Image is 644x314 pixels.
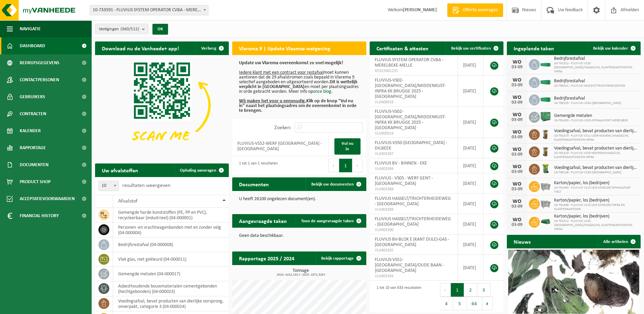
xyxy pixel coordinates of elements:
[554,171,637,175] span: 10-799138 - FLUVIUS-VS50-[GEOGRAPHIC_DATA]
[477,283,491,297] button: 3
[95,55,229,156] img: Download de VHEPlus App
[554,146,637,151] span: Voedingsafval, bevat producten van dierlijke oorsprong, onverpakt, categorie 3
[118,198,137,204] span: Afvalstof
[375,100,453,105] span: VLA900919
[311,182,354,187] span: Bekijk uw documenten
[554,78,625,84] span: Bedrijfsrestafval
[554,219,637,231] span: 10-791512 - FLUVIUS VS20 [GEOGRAPHIC_DATA]/MAGAZIJN, KLANTENKANTOOR EN INFRA
[328,159,339,172] button: Previous
[375,207,453,212] span: VLA903389
[593,46,628,51] span: Bekijk uw kalender
[554,96,621,101] span: Bedrijfsrestafval
[540,111,551,122] img: PB-HB-1400-HPE-GN-01
[174,163,228,177] a: Ophaling aanvragen
[95,41,186,55] h2: Download nu de Vanheede+ app!
[510,59,524,65] div: WO
[239,70,324,75] u: Iedere klant met een contract voor restafval
[232,251,301,265] h2: Rapportage 2025 / 2024
[20,139,46,156] span: Rapportage
[375,78,446,99] span: FLUVIUS-VS02-[GEOGRAPHIC_DATA]/MIDDENKUST-INFRA KK BRUGGE 2025 - [GEOGRAPHIC_DATA]
[540,219,551,225] img: HK-XK-22-GN-00
[458,107,483,138] td: [DATE]
[507,235,537,248] h2: Nieuws
[113,281,229,296] td: asbesthoudende bouwmaterialen cementgebonden (hechtgebonden) (04-000023)
[440,297,453,310] button: 4
[507,41,561,55] h2: Ingeplande taken
[232,214,294,227] h2: Aangevraagde taken
[306,177,366,191] a: Bekijk uw documenten
[451,46,491,51] span: Bekijk uw certificaten
[554,84,625,88] span: 10-799141 - FLUVIUS HASSELT/TRICHTERHEIDEWEG
[540,96,551,102] img: HK-XC-30-GN-00
[458,173,483,194] td: [DATE]
[232,177,276,191] h2: Documenten
[510,100,524,105] div: 03-09
[375,151,453,157] span: VLA903387
[510,147,524,152] div: WO
[461,7,500,14] span: Offerte aanvragen
[510,187,524,192] div: 03-09
[458,158,483,173] td: [DATE]
[99,181,118,191] span: 10
[375,216,451,227] span: FLUVIUS HASSELT/TRICHTERHEIDEWEG - [GEOGRAPHIC_DATA]
[20,173,51,190] span: Product Shop
[458,255,483,281] td: [DATE]
[236,158,278,173] div: 1 tot 1 van 1 resultaten
[458,214,483,234] td: [DATE]
[239,80,357,89] b: Dit is wettelijk verplicht in [GEOGRAPHIC_DATA]
[510,152,524,157] div: 03-09
[20,37,45,54] span: Dashboard
[554,101,621,105] span: 10-799155 - FLUVIUS-VS02-[GEOGRAPHIC_DATA]
[375,161,427,166] span: FLUVIUS BV - BINNEN - EKE
[554,203,637,211] span: 10-791496 - FLUVIUS VS13 LEIE-SCHELDE/INFRA EN KLANTENKANTOOR
[375,257,444,273] span: FLUVIUS-VS51-[GEOGRAPHIC_DATA]/OUDE BAAN - [GEOGRAPHIC_DATA]
[540,180,551,192] img: WB-2500-GAL-GY-01
[375,187,453,192] span: VLA903388
[510,129,524,135] div: WO
[554,56,637,62] span: Bedrijfsrestafval
[466,297,482,310] button: 64
[482,297,493,310] button: Next
[20,105,46,122] span: Contracten
[540,145,551,157] img: WB-0140-HPE-BN-01
[98,181,119,191] span: 10
[20,207,59,224] span: Financial History
[370,41,435,55] h2: Certificaten & attesten
[122,183,170,188] label: resultaten weergeven
[510,83,524,88] div: 03-09
[510,164,524,170] div: WO
[236,273,366,277] span: 2024: 4152,142 t - 2025: 1972,328 t
[239,99,356,113] b: Klik op de knop "Vul nu in" naast het plaatsingsadres om de overeenkomst in orde te brengen.
[90,5,208,15] span: 10-733591 - FLUVIUS SYSTEM OPERATOR CVBA - MERELBEKE-MELLE
[180,168,216,173] span: Ophaling aanvragen
[113,223,229,238] td: personen -en vrachtwagenbanden met en zonder velg (04-000004)
[113,296,229,311] td: voedingsafval, bevat producten van dierlijke oorsprong, onverpakt, categorie 3 (04-000024)
[554,113,628,119] span: Gemengde metalen
[352,159,363,172] button: Next
[375,131,453,136] span: VLA900918
[554,186,637,194] span: 10-791493 - FLUVIUS VS13 LEIE-SCHELDE/OPHAALPUNT TIELT
[510,135,524,140] div: 03-09
[540,163,551,174] img: WB-0140-HPE-GN-50
[510,65,524,70] div: 03-09
[598,235,640,248] a: Alle artikelen
[458,138,483,158] td: [DATE]
[554,165,637,171] span: Voedingsafval, bevat producten van dierlijke oorsprong, onverpakt, categorie 3
[510,118,524,122] div: 03-09
[373,282,421,311] div: 1 tot 10 van 633 resultaten
[239,99,306,104] u: Wij maken het voor u eenvoudig.
[20,54,59,71] span: Bedrijfsgegevens
[232,136,329,156] td: FLUVIUS-VS52-WERF [GEOGRAPHIC_DATA] - [GEOGRAPHIC_DATA]
[339,159,352,172] button: 1
[510,95,524,100] div: WO
[375,57,443,68] span: FLUVIUS SYSTEM OPERATOR CVBA - MERELBEKE-MELLE
[20,71,59,88] span: Contactpersonen
[510,170,524,174] div: 03-09
[554,134,637,142] span: 10-791473 - FLUVIUS VS11 IJZER-MANDEL/MAGAZIJN, KLANTENKANTOOR EN INFRA
[440,283,451,297] button: Previous
[554,198,637,203] span: Karton/papier, los (bedrijven)
[239,197,359,202] p: U heeft 26100 ongelezen document(en).
[20,122,41,139] span: Kalender
[540,197,551,209] img: WB-2500-GAL-GY-01
[510,181,524,187] div: WO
